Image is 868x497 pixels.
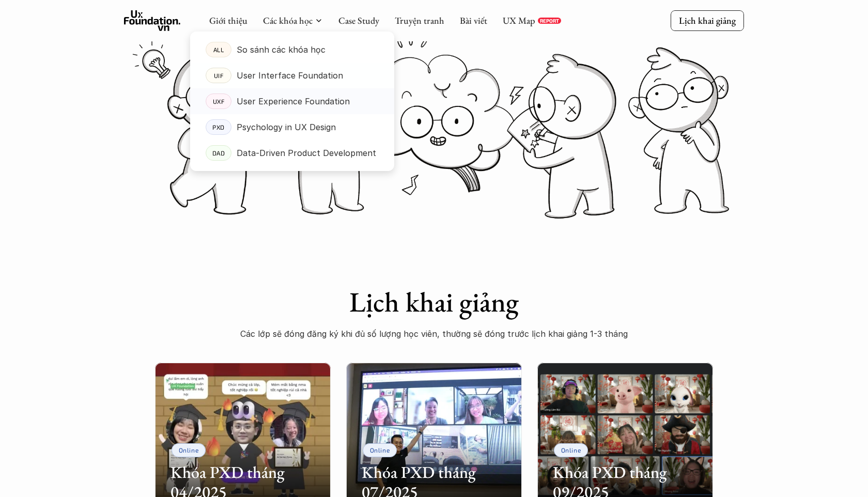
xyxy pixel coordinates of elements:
p: Psychology in UX Design [237,119,336,135]
a: PXDPsychology in UX Design [190,114,394,140]
p: Online [179,446,199,454]
p: Data-Driven Product Development [237,145,376,161]
p: User Interface Foundation [237,68,343,83]
a: Các khóa học [263,14,313,26]
p: REPORT [540,18,559,24]
p: PXD [212,123,225,131]
p: Các lớp sẽ đóng đăng ký khi đủ số lượng học viên, thường sẽ đóng trước lịch khai giảng 1-3 tháng [227,326,641,341]
a: UXFUser Experience Foundation [190,88,394,114]
a: Lịch khai giảng [671,10,744,30]
p: Lịch khai giảng [679,14,736,26]
a: ALLSo sánh các khóa học [190,37,394,63]
p: UIF [214,72,224,79]
a: Truyện tranh [395,14,444,26]
p: So sánh các khóa học [237,42,326,57]
a: UX Map [503,14,535,26]
p: User Experience Foundation [237,94,350,109]
p: ALL [213,46,224,53]
a: Case Study [338,14,379,26]
a: Giới thiệu [209,14,247,26]
p: UXF [213,98,225,105]
a: DADData-Driven Product Development [190,140,394,166]
a: Bài viết [460,14,487,26]
p: Online [370,446,390,454]
h1: Lịch khai giảng [227,285,641,319]
p: Online [561,446,581,454]
a: UIFUser Interface Foundation [190,63,394,88]
p: DAD [212,149,225,157]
